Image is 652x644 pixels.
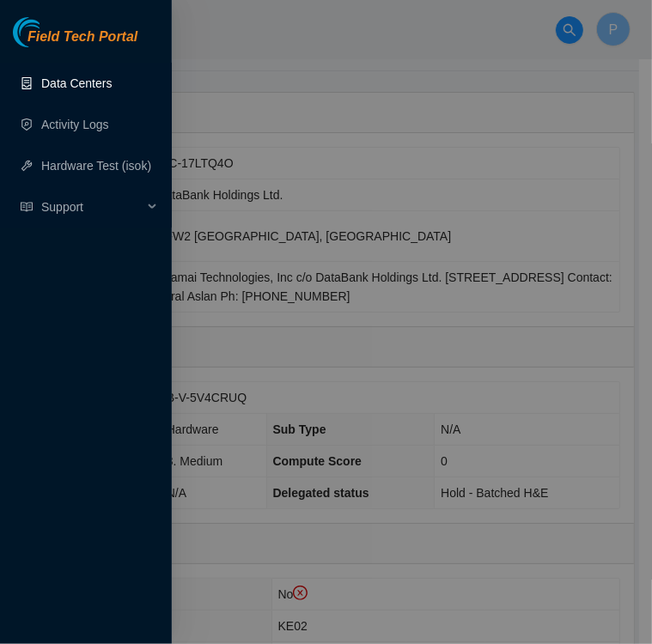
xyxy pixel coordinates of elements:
[13,31,137,53] a: Akamai TechnologiesField Tech Portal
[21,201,33,213] span: read
[41,118,109,131] a: Activity Logs
[27,29,137,46] span: Field Tech Portal
[13,17,87,47] img: Akamai Technologies
[41,159,151,173] a: Hardware Test (isok)
[41,190,143,224] span: Support
[41,76,112,90] a: Data Centers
